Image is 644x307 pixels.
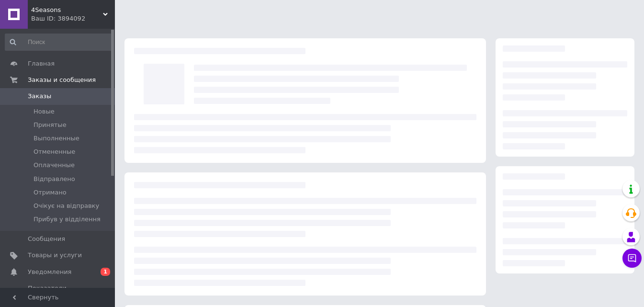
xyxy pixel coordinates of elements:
[101,268,110,276] span: 1
[34,161,75,170] span: Оплаченные
[28,268,71,276] span: Уведомления
[31,6,103,14] span: 4Seasons
[28,235,65,243] span: Сообщения
[28,92,51,101] span: Заказы
[28,284,89,301] span: Показатели работы компании
[28,76,96,84] span: Заказы и сообщения
[34,202,99,210] span: Очікує на відправку
[34,215,101,224] span: Прибув у відділення
[34,148,75,156] span: Отмененные
[34,134,79,143] span: Выполненные
[5,34,113,51] input: Поиск
[622,249,642,268] button: Чат с покупателем
[34,175,75,183] span: Відправлено
[31,14,115,23] div: Ваш ID: 3894092
[28,251,82,260] span: Товары и услуги
[34,121,67,129] span: Принятые
[28,59,55,68] span: Главная
[34,188,67,197] span: Отримано
[34,107,55,116] span: Новые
